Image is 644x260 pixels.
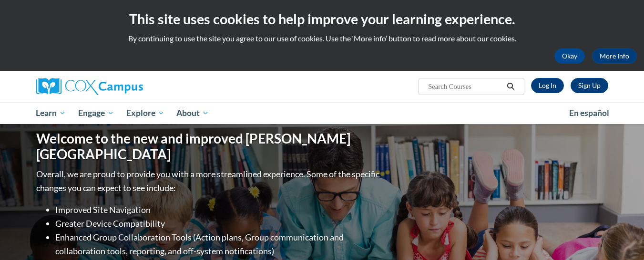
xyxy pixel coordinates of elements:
a: Explore [120,102,171,124]
span: Learn [36,107,66,119]
p: Overall, we are proud to provide you with a more streamlined experience. Some of the specific cha... [36,167,382,195]
li: Greater Device Compatibility [55,217,382,231]
iframe: Button to launch messaging window [606,222,636,252]
a: Learn [30,102,72,124]
span: Explore [126,107,164,119]
button: Search [503,81,518,92]
h2: This site uses cookies to help improve your learning experience. [7,10,637,29]
div: Main menu [22,102,623,124]
span: About [176,107,209,119]
button: Okay [554,48,585,64]
li: Enhanced Group Collaboration Tools (Action plans, Group communication and collaboration tools, re... [55,231,382,258]
a: Register [571,78,608,93]
a: Engage [72,102,120,124]
a: En español [563,103,615,123]
a: Log In [531,78,564,93]
input: Search Courses [427,81,503,92]
span: En español [569,108,609,118]
h1: Welcome to the new and improved [PERSON_NAME][GEOGRAPHIC_DATA] [36,131,382,163]
a: About [170,102,215,124]
li: Improved Site Navigation [55,203,382,217]
a: More Info [592,48,637,64]
span: Engage [78,107,114,119]
a: Cox Campus [36,78,217,95]
img: Cox Campus [36,78,143,95]
p: By continuing to use the site you agree to our use of cookies. Use the ‘More info’ button to read... [7,33,637,44]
